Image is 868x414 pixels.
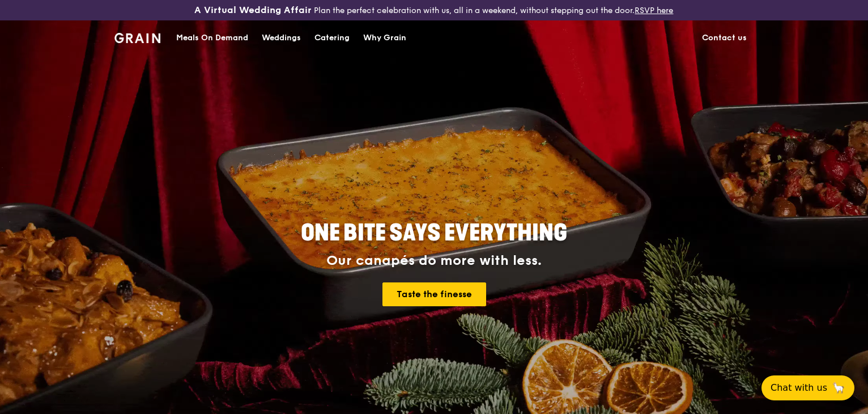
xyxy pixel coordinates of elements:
span: Chat with us [771,381,827,395]
img: Grain [114,33,160,43]
div: Catering [314,21,350,55]
div: Meals On Demand [176,21,248,55]
a: Contact us [695,21,754,55]
span: ONE BITE SAYS EVERYTHING [301,219,567,247]
div: Why Grain [363,21,406,55]
a: Catering [308,21,356,55]
h3: A Virtual Wedding Affair [194,5,312,16]
a: Why Grain [356,21,413,55]
div: Weddings [262,21,301,55]
div: Our canapés do more with less. [230,253,638,269]
span: 🦙 [832,381,845,395]
a: GrainGrain [114,20,160,54]
div: Plan the perfect celebration with us, all in a weekend, without stepping out the door. [144,5,723,16]
a: RSVP here [635,6,673,15]
a: Weddings [255,21,308,55]
a: Taste the finesse [382,282,486,306]
button: Chat with us🦙 [761,375,854,400]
